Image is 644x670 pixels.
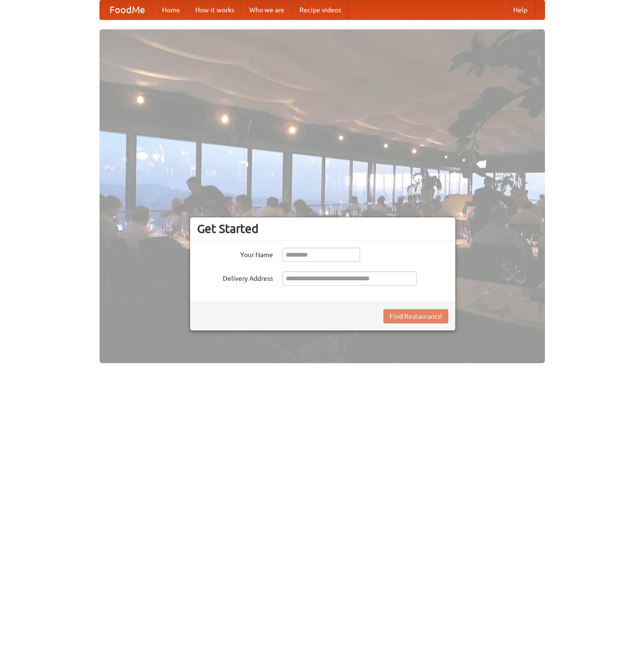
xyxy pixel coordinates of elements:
[154,0,188,19] a: Home
[100,0,154,19] a: FoodMe
[383,309,448,323] button: Find Restaurants!
[197,248,273,259] label: Your Name
[242,0,292,19] a: Who we are
[188,0,242,19] a: How it works
[197,271,273,283] label: Delivery Address
[197,222,448,236] h3: Get Started
[506,0,535,19] a: Help
[292,0,349,19] a: Recipe videos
